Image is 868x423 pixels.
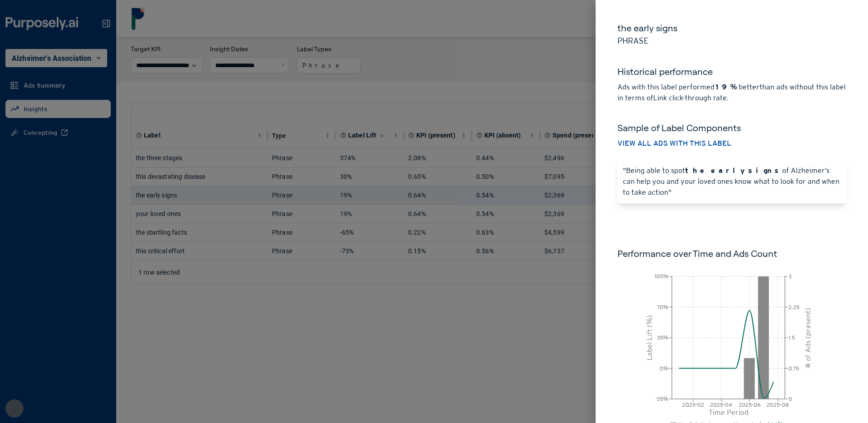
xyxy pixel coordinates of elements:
h5: Historical performance [617,65,846,82]
tspan: Time Period [709,408,749,417]
h5: Sample of Label Components [617,122,846,134]
tspan: 105% [655,273,668,280]
p: Phrase [617,34,846,47]
tspan: 0% [660,365,668,372]
strong: 19% [715,83,737,91]
tspan: 1.5 [789,334,795,341]
tspan: 0 [789,396,792,402]
tspan: -35% [656,396,668,402]
h6: Performance over Time and Ads Count [617,247,846,260]
tspan: 70% [657,304,668,310]
tspan: # of Ads (present) [804,308,812,368]
tspan: 2025-04 [710,402,732,408]
button: View all ads with this label [617,138,731,149]
tspan: 0.75 [789,365,799,372]
strong: the early signs [685,166,782,175]
p: "Being able to spot of Alzheimer’s can help you and your loved ones know what to look for and whe... [623,165,841,198]
tspan: 35% [657,334,668,341]
tspan: 2025-08 [767,402,789,408]
tspan: 2025-02 [682,402,704,408]
h5: the early signs [617,22,846,34]
tspan: 3 [789,273,792,280]
tspan: Label Lift (%) [645,315,654,360]
tspan: 2.25 [789,304,799,310]
tspan: 2025-06 [739,402,760,408]
p: Ads with this label performed better than ads without this label in terms of Link click-through r... [617,82,846,103]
